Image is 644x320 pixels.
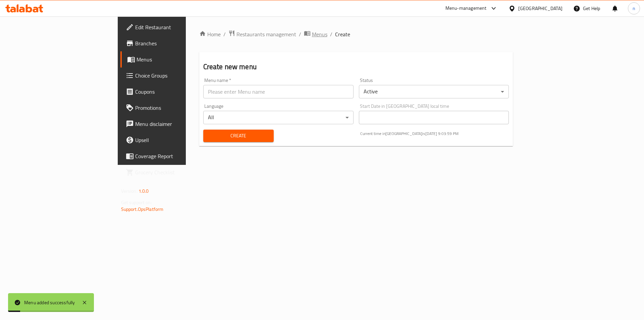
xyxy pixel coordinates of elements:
li: / [299,30,301,38]
span: 1.0.0 [139,187,149,195]
span: Upsell [135,136,220,144]
nav: breadcrumb [199,30,513,39]
input: Please enter Menu name [203,85,354,98]
span: Edit Restaurant [135,23,220,31]
a: Menus [120,51,225,67]
a: Promotions [120,100,225,116]
a: Restaurants management [228,30,296,39]
button: Create [203,130,274,142]
span: Get support on: [121,198,152,207]
a: Support.OpsPlatform [121,205,164,214]
h2: Create new menu [203,62,509,72]
span: Coupons [135,88,220,96]
span: Menus [312,30,327,38]
span: Create [335,30,350,38]
a: Branches [120,35,225,51]
span: Choice Groups [135,72,220,80]
a: Coupons [120,84,225,100]
span: Branches [135,39,220,47]
span: Promotions [135,104,220,112]
div: Menu added successfully [24,299,75,306]
div: All [203,111,354,124]
span: Create [209,132,268,140]
a: Upsell [120,132,225,148]
a: Choice Groups [120,67,225,84]
a: Edit Restaurant [120,19,225,35]
a: Grocery Checklist [120,164,225,180]
span: n [633,5,635,12]
div: Menu-management [445,4,487,12]
span: Grocery Checklist [135,168,220,176]
span: Coverage Report [135,152,220,160]
span: Menus [137,55,220,63]
a: Menu disclaimer [120,116,225,132]
li: / [330,30,332,38]
a: Menus [304,30,327,39]
p: Current time in [GEOGRAPHIC_DATA] is [DATE] 9:03:59 PM [360,131,509,137]
a: Coverage Report [120,148,225,164]
span: Restaurants management [236,30,296,38]
div: Active [359,85,509,98]
div: [GEOGRAPHIC_DATA] [518,5,562,12]
span: Version: [121,187,138,195]
span: Menu disclaimer [135,120,220,128]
